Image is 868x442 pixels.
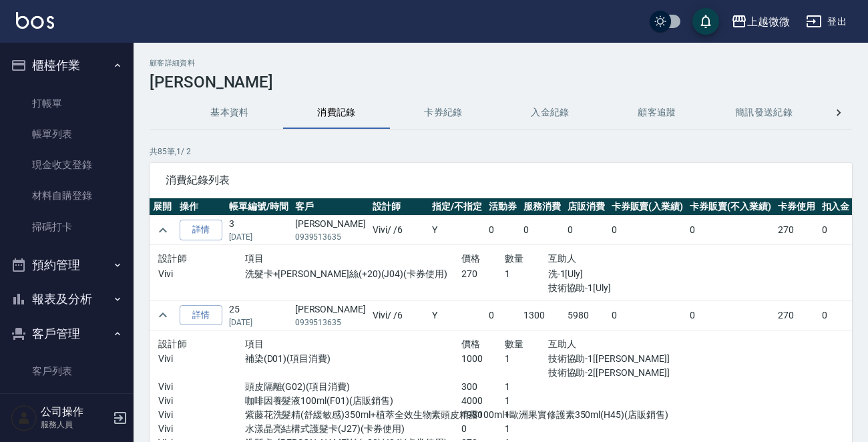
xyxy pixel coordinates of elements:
[166,174,836,187] span: 消費紀錄列表
[429,216,485,245] td: Y
[461,339,481,349] span: 價格
[245,408,461,422] p: 紫藤花洗髮精(舒緩敏感)350ml+植萃全效生物素頭皮精露100ml+歐洲果實修護素350ml(H45)(店販銷售)
[686,216,775,245] td: 0
[461,352,505,366] p: 1000
[150,59,852,67] h2: 顧客詳細資料
[158,253,187,264] span: 設計師
[819,198,853,216] th: 扣入金
[775,300,819,330] td: 270
[520,216,564,245] td: 0
[608,300,687,330] td: 0
[292,216,369,245] td: [PERSON_NAME]
[226,198,292,216] th: 帳單編號/時間
[369,198,429,216] th: 設計師
[461,253,481,264] span: 價格
[485,198,520,216] th: 活動券
[505,267,548,281] p: 1
[390,97,497,129] button: 卡券紀錄
[461,380,505,394] p: 300
[819,300,853,330] td: 0
[548,281,678,295] p: 技術協助-1[Uly]
[369,300,429,330] td: Vivi / /6
[245,422,461,436] p: 水漾晶亮結構式護髮卡(J27)(卡券使用)
[548,267,678,281] p: 洗-1[Uly]
[497,97,604,129] button: 入金紀錄
[775,216,819,245] td: 270
[158,422,245,436] p: Vivi
[158,339,187,349] span: 設計師
[245,394,461,408] p: 咖啡因養髮液100ml(F01)(店販銷售)
[461,422,505,436] p: 0
[153,305,173,325] button: expand row
[604,97,710,129] button: 顧客追蹤
[180,220,222,240] a: 詳情
[520,300,564,330] td: 1300
[5,248,128,282] button: 預約管理
[461,394,505,408] p: 4000
[548,366,678,380] p: 技術協助-2[[PERSON_NAME]]
[548,339,577,349] span: 互助人
[564,216,608,245] td: 0
[229,316,288,328] p: [DATE]
[245,339,264,349] span: 項目
[686,198,775,216] th: 卡券販賣(不入業績)
[5,282,128,316] button: 報表及分析
[710,97,817,129] button: 簡訊發送紀錄
[819,216,853,245] td: 0
[801,9,852,34] button: 登出
[564,300,608,330] td: 5980
[245,380,461,394] p: 頭皮隔離(G02)(項目消費)
[150,198,176,216] th: 展開
[245,267,461,281] p: 洗髮卡+[PERSON_NAME]絲(+20)(J04)(卡券使用)
[505,380,548,394] p: 1
[292,198,369,216] th: 客戶
[692,8,719,35] button: save
[158,380,245,394] p: Vivi
[5,180,128,211] a: 材料自購登錄
[41,405,109,419] h5: 公司操作
[461,408,505,422] p: 1980
[485,216,520,245] td: 0
[176,198,226,216] th: 操作
[5,356,128,387] a: 客戶列表
[505,339,524,349] span: 數量
[505,253,524,264] span: 數量
[608,216,687,245] td: 0
[180,305,222,326] a: 詳情
[229,231,288,243] p: [DATE]
[747,13,790,30] div: 上越微微
[726,8,795,35] button: 上越微微
[505,408,548,422] p: 1
[283,97,390,129] button: 消費記錄
[5,212,128,242] a: 掃碼打卡
[429,300,485,330] td: Y
[150,73,852,91] h3: [PERSON_NAME]
[158,408,245,422] p: Vivi
[295,231,366,243] p: 0939513635
[5,48,128,83] button: 櫃檯作業
[245,352,461,366] p: 補染(D01)(項目消費)
[153,220,173,240] button: expand row
[369,216,429,245] td: Vivi / /6
[226,300,292,330] td: 25
[150,146,852,158] p: 共 85 筆, 1 / 2
[292,300,369,330] td: [PERSON_NAME]
[158,267,245,281] p: Vivi
[5,88,128,119] a: 打帳單
[548,253,577,264] span: 互助人
[5,387,128,418] a: 卡券管理
[16,12,54,29] img: Logo
[41,419,109,431] p: 服務人員
[5,316,128,351] button: 客戶管理
[158,394,245,408] p: Vivi
[505,352,548,366] p: 1
[11,405,37,431] img: Person
[429,198,485,216] th: 指定/不指定
[295,316,366,328] p: 0939513635
[608,198,687,216] th: 卡券販賣(入業績)
[485,300,520,330] td: 0
[461,267,505,281] p: 270
[226,216,292,245] td: 3
[520,198,564,216] th: 服務消費
[505,394,548,408] p: 1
